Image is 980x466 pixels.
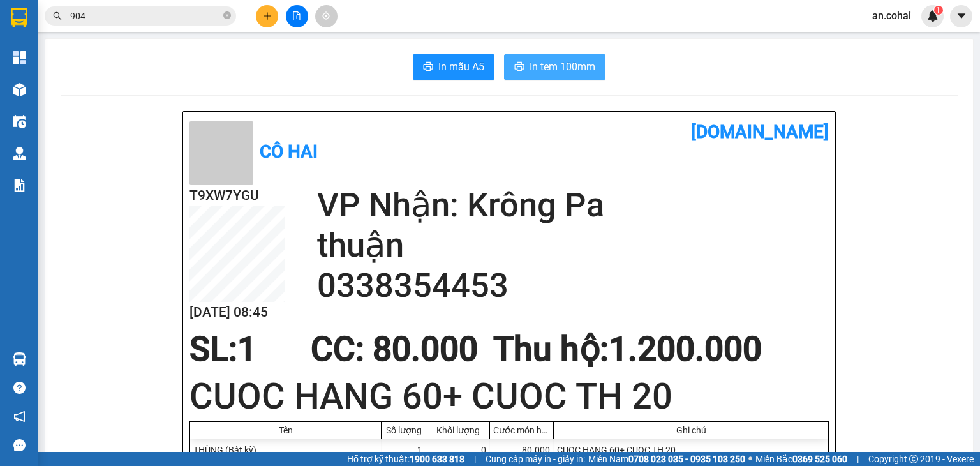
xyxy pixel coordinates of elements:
span: ⚪️ [748,456,752,462]
img: icon-new-feature [927,10,939,22]
span: printer [514,61,524,73]
span: In tem 100mm [530,59,595,75]
span: 1 [936,6,940,15]
span: an.cohai [862,8,921,24]
button: printerIn mẫu A5 [413,54,494,80]
span: THÙNG [114,88,178,110]
span: search [53,11,62,20]
h2: DHXE6DG9 [6,40,70,59]
div: 1 [382,439,426,462]
span: Thu hộ: [493,329,609,369]
img: dashboard-icon [13,51,26,64]
div: CUOC HANG 60+ CUOC TH 20 [554,439,828,462]
img: logo-vxr [11,8,27,27]
img: warehouse-icon [13,115,26,128]
input: Tìm tên, số ĐT hoặc mã đơn [70,9,221,23]
span: Hỗ trợ kỹ thuật: [347,452,464,466]
img: warehouse-icon [13,83,26,96]
h2: T9XW7YGU [189,185,285,206]
span: file-add [292,11,301,20]
div: Tên [193,425,378,435]
span: close-circle [223,11,231,19]
button: caret-down [950,5,972,27]
img: warehouse-icon [13,352,26,366]
button: file-add [286,5,308,27]
b: [DOMAIN_NAME] [691,121,829,142]
h2: VP Nhận: Krông Pa [317,185,829,225]
div: 0 [426,439,490,462]
span: message [13,439,26,451]
span: printer [423,61,433,73]
span: In mẫu A5 [438,59,484,75]
span: [DATE] 08:43 [114,34,161,44]
span: [PERSON_NAME] HCM [114,70,249,85]
div: THÙNG (Bất kỳ) [190,439,382,462]
b: Cô Hai [33,9,85,28]
span: copyright [909,455,918,463]
h2: thuận [317,225,829,266]
span: Cung cấp máy in - giấy in: [486,452,585,466]
span: 1.200.000 [609,329,762,369]
div: Ghi chú [557,425,825,435]
div: Cước món hàng [493,425,550,435]
strong: 0369 525 060 [792,454,847,464]
span: plus [263,11,272,20]
span: Gửi: [114,49,138,64]
img: warehouse-icon [13,147,26,160]
div: CC : 80.000 [303,330,486,368]
span: close-circle [223,10,231,22]
span: Miền Bắc [755,452,847,466]
span: caret-down [956,10,967,22]
b: Cô Hai [260,141,318,162]
sup: 1 [934,6,943,15]
span: notification [13,410,26,423]
strong: 0708 023 035 - 0935 103 250 [628,454,745,464]
button: aim [315,5,338,27]
span: 1 [237,329,256,369]
h1: CUOC HANG 60+ CUOC TH 20 [189,372,829,421]
button: plus [256,5,278,27]
button: printerIn tem 100mm [504,54,605,80]
div: Số lượng [385,425,422,435]
span: SL: [189,329,237,369]
strong: 1900 633 818 [410,454,464,464]
span: Miền Nam [588,452,745,466]
h2: 0338354453 [317,266,829,306]
span: question-circle [13,382,26,394]
img: solution-icon [13,179,26,192]
div: 80.000 [490,439,554,462]
span: aim [322,11,330,20]
div: Khối lượng [429,425,486,435]
h2: [DATE] 08:45 [189,302,285,323]
span: | [857,452,859,466]
span: | [474,452,476,466]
